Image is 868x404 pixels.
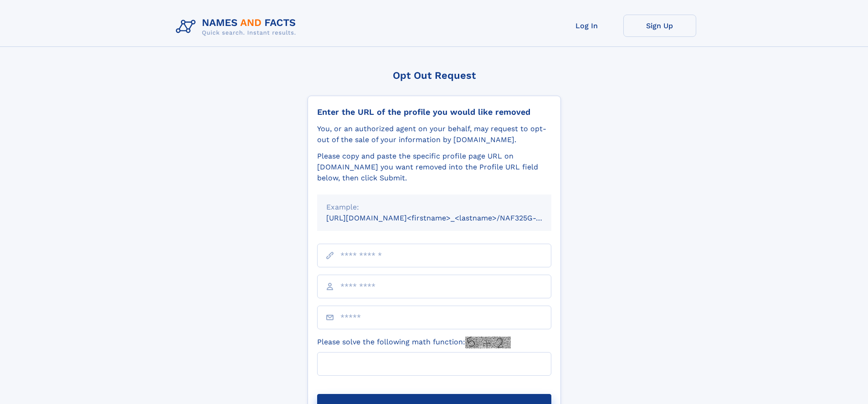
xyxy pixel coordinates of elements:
[326,202,542,213] div: Example:
[550,15,623,37] a: Log In
[308,70,561,81] div: Opt Out Request
[623,15,696,37] a: Sign Up
[326,214,569,222] small: [URL][DOMAIN_NAME]<firstname>_<lastname>/NAF325G-xxxxxxxx
[317,151,551,184] div: Please copy and paste the specific profile page URL on [DOMAIN_NAME] you want removed into the Pr...
[172,15,303,39] img: Logo Names and Facts
[317,107,551,117] div: Enter the URL of the profile you would like removed
[317,123,551,145] div: You, or an authorized agent on your behalf, may request to opt-out of the sale of your informatio...
[317,337,511,348] label: Please solve the following math function:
